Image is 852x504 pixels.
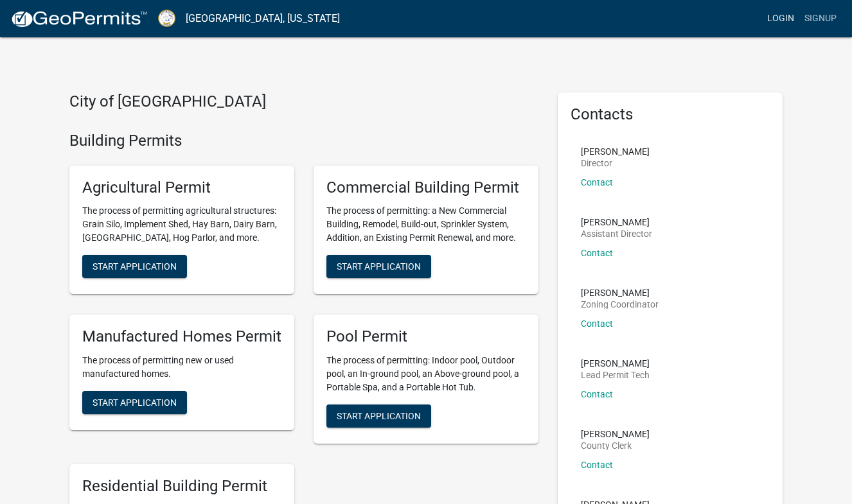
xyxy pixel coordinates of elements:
[82,255,187,278] button: Start Application
[93,261,177,272] span: Start Application
[326,178,526,197] h5: Commercial Building Permit
[581,460,613,470] a: Contact
[82,204,281,245] p: The process of permitting agricultural structures: Grain Silo, Implement Shed, Hay Barn, Dairy Ba...
[326,327,526,346] h5: Pool Permit
[762,6,799,31] a: Login
[581,288,659,297] p: [PERSON_NAME]
[326,255,431,278] button: Start Application
[581,370,650,379] p: Lead Permit Tech
[82,354,281,381] p: The process of permitting new or used manufactured homes.
[93,397,177,408] span: Start Application
[337,411,421,421] span: Start Application
[581,359,650,368] p: [PERSON_NAME]
[581,177,613,187] a: Contact
[581,229,652,238] p: Assistant Director
[326,354,526,394] p: The process of permitting: Indoor pool, Outdoor pool, an In-ground pool, an Above-ground pool, a ...
[581,389,613,399] a: Contact
[158,10,175,27] img: Putnam County, Georgia
[82,327,281,346] h5: Manufactured Homes Permit
[581,318,613,329] a: Contact
[581,147,650,156] p: [PERSON_NAME]
[326,204,526,245] p: The process of permitting: a New Commercial Building, Remodel, Build-out, Sprinkler System, Addit...
[799,6,842,31] a: Signup
[337,261,421,272] span: Start Application
[581,248,613,258] a: Contact
[581,300,659,309] p: Zoning Coordinator
[69,92,538,111] h4: City of [GEOGRAPHIC_DATA]
[69,132,538,150] h4: Building Permits
[581,430,650,439] p: [PERSON_NAME]
[581,159,650,168] p: Director
[82,391,187,414] button: Start Application
[581,441,650,450] p: County Clerk
[581,218,652,227] p: [PERSON_NAME]
[186,8,340,30] a: [GEOGRAPHIC_DATA], [US_STATE]
[82,477,281,496] h5: Residential Building Permit
[326,404,431,428] button: Start Application
[82,178,281,197] h5: Agricultural Permit
[571,105,770,124] h5: Contacts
